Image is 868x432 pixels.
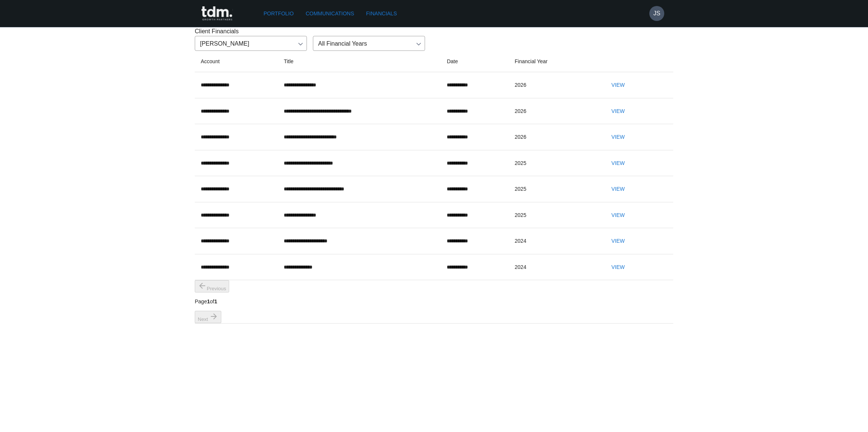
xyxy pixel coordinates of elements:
[509,228,600,254] td: 2024
[195,27,673,36] p: Client Financials
[509,176,600,202] td: 2025
[195,51,278,72] th: Account
[606,182,630,196] button: View
[363,7,400,21] a: Financials
[509,51,600,72] th: Financial Year
[606,156,630,170] button: View
[195,311,221,323] button: next page
[509,150,600,176] td: 2025
[195,298,229,306] p: Page of
[606,234,630,248] button: View
[606,78,630,92] button: View
[606,104,630,118] button: View
[606,208,630,222] button: View
[303,7,357,21] a: Communications
[195,51,673,324] table: Client document table
[195,36,307,51] div: [PERSON_NAME]
[313,36,425,51] div: All Financial Years
[261,7,297,21] a: Portfolio
[441,51,508,72] th: Date
[207,298,210,304] b: 1
[278,51,441,72] th: Title
[509,202,600,228] td: 2025
[653,9,661,18] h6: JS
[509,254,600,280] td: 2024
[195,280,229,292] button: previous page
[509,124,600,150] td: 2026
[606,130,630,144] button: View
[214,298,217,304] b: 1
[509,72,600,98] td: 2026
[509,98,600,124] td: 2026
[649,6,664,21] button: JS
[606,260,630,274] button: View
